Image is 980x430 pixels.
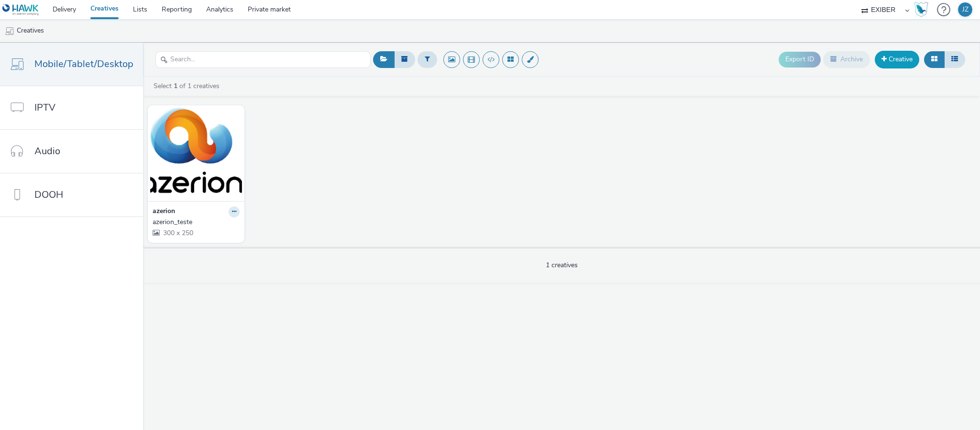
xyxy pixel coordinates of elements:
[162,228,193,238] span: 300 x 250
[153,217,236,227] div: azerion_teste
[5,26,14,36] img: mobile
[34,144,60,158] span: Audio
[944,51,965,68] button: Table
[779,52,821,67] button: Export ID
[174,81,177,91] strong: 1
[875,51,919,68] a: Creative
[2,4,39,16] img: undefined Logo
[153,217,240,227] a: azerion_teste
[962,2,969,17] div: JZ
[34,101,55,114] span: IPTV
[155,51,371,68] input: Search...
[153,81,223,91] a: Select of 1 creatives
[34,57,133,71] span: Mobile/Tablet/Desktop
[914,2,932,17] a: Hawk Academy
[153,206,175,217] strong: azerion
[914,2,928,17] img: Hawk Academy
[546,260,578,270] span: 1 creatives
[924,51,945,68] button: Grid
[150,108,242,201] img: azerion_teste visual
[34,188,63,202] span: DOOH
[823,51,870,68] button: Archive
